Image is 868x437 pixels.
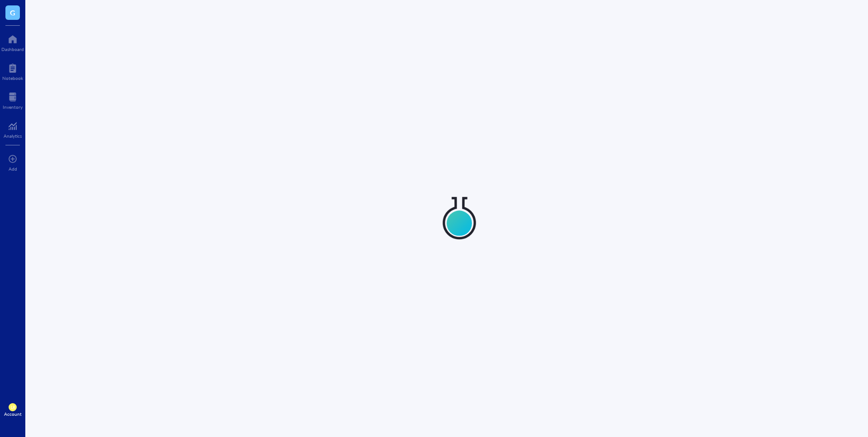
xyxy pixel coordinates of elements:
a: Notebook [2,61,23,81]
div: Add [9,166,17,172]
div: Dashboard [1,46,24,52]
div: Inventory [3,104,23,110]
span: LR [10,405,15,410]
div: Account [4,411,22,417]
a: Inventory [3,90,23,110]
span: G [10,7,15,18]
a: Analytics [4,119,22,139]
div: Notebook [2,75,23,81]
a: Dashboard [1,32,24,52]
div: Analytics [4,133,22,139]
